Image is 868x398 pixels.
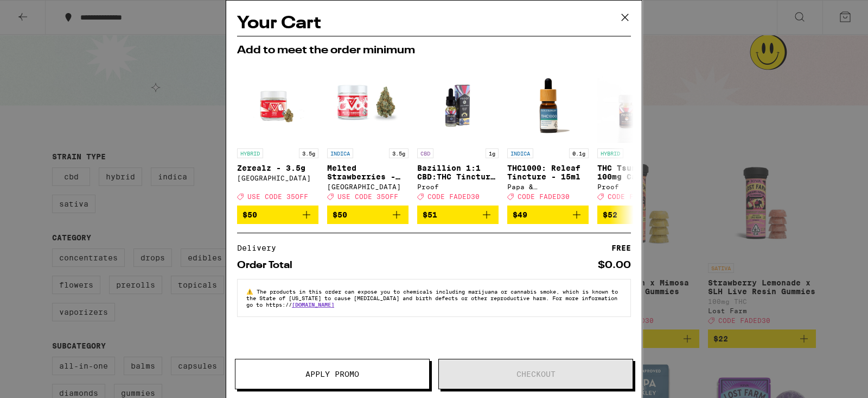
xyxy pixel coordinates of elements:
span: Apply Promo [305,370,359,378]
p: 0.1g [569,148,589,158]
p: 3.5g [389,148,409,158]
a: Open page for Bazillion 1:1 CBD:THC Tincture - 1000mg from Proof [417,61,499,206]
p: 3.5g [299,148,318,158]
span: The products in this order can expose you to chemicals including marijuana or cannabis smoke, whi... [246,288,618,308]
div: $0.00 [598,260,631,270]
span: CODE FADED30 [427,193,480,200]
button: Add to bag [597,206,679,224]
p: CBD [417,148,433,158]
img: Ember Valley - Zerealz - 3.5g [237,61,318,143]
p: THC Tsunami 100mg Capsules [597,164,679,181]
span: USE CODE 35OFF [337,193,398,200]
span: $50 [333,210,347,219]
div: Order Total [237,260,300,270]
img: Proof - Bazillion 1:1 CBD:THC Tincture - 1000mg [417,61,499,143]
a: Open page for Zerealz - 3.5g from Ember Valley [237,61,318,206]
p: Bazillion 1:1 CBD:THC Tincture - 1000mg [417,164,499,181]
img: Proof - THC Tsunami 100mg Capsules [597,61,679,143]
span: $50 [242,210,257,219]
div: [GEOGRAPHIC_DATA] [237,175,318,182]
p: Zerealz - 3.5g [237,164,318,172]
span: CODE FADED30 [518,193,570,200]
span: Checkout [516,370,556,378]
a: Open page for Melted Strawberries - 3.5g from Ember Valley [327,61,409,206]
div: Proof [417,183,499,190]
span: USE CODE 35OFF [247,193,308,200]
a: [DOMAIN_NAME] [292,301,334,308]
div: Papa & [PERSON_NAME] [507,183,589,190]
div: Proof [597,183,679,190]
button: Checkout [438,359,633,389]
a: Open page for THC1000: Releaf Tincture - 15ml from Papa & Barkley [507,61,589,206]
img: Ember Valley - Melted Strawberries - 3.5g [327,61,409,143]
button: Add to bag [417,206,499,224]
button: Add to bag [327,206,409,224]
p: INDICA [507,148,533,158]
button: Apply Promo [235,359,430,389]
a: Open page for THC Tsunami 100mg Capsules from Proof [597,61,679,206]
button: Add to bag [507,206,589,224]
button: Add to bag [237,206,318,224]
h2: Add to meet the order minimum [237,45,631,56]
p: HYBRID [597,148,623,158]
p: INDICA [327,148,353,158]
span: $52 [603,210,617,219]
span: $49 [513,210,527,219]
span: CODE FADED30 [608,193,660,200]
div: [GEOGRAPHIC_DATA] [327,183,409,190]
p: 1g [486,148,499,158]
h2: Your Cart [237,11,631,36]
span: $51 [423,210,437,219]
p: Melted Strawberries - 3.5g [327,164,409,181]
span: ⚠️ [246,288,257,295]
p: THC1000: Releaf Tincture - 15ml [507,164,589,181]
div: Delivery [237,244,284,252]
div: FREE [611,244,631,252]
img: Papa & Barkley - THC1000: Releaf Tincture - 15ml [507,61,589,143]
